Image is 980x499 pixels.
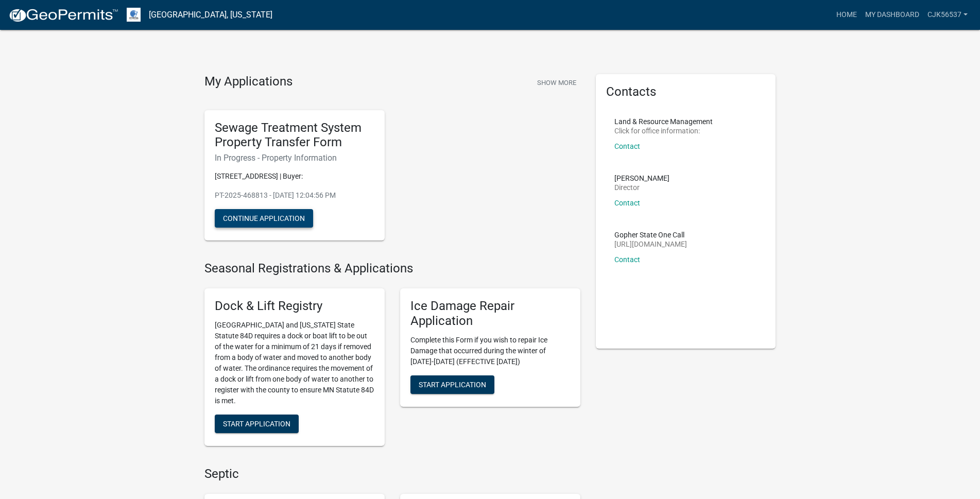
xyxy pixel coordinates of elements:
[410,375,494,394] button: Start Application
[215,121,374,150] h5: Sewage Treatment System Property Transfer Form
[204,467,580,481] h4: Septic
[614,142,640,150] a: Contact
[215,209,313,228] button: Continue Application
[410,299,570,329] h5: Ice Damage Repair Application
[614,231,687,238] p: Gopher State One Call
[832,5,861,25] a: Home
[215,153,374,163] h6: In Progress - Property Information
[204,261,580,276] h4: Seasonal Registrations & Applications
[215,299,374,314] h5: Dock & Lift Registry
[614,240,687,248] p: [URL][DOMAIN_NAME]
[215,415,299,433] button: Start Application
[614,118,713,125] p: Land & Resource Management
[614,199,640,207] a: Contact
[149,6,272,24] a: [GEOGRAPHIC_DATA], [US_STATE]
[215,320,374,406] p: [GEOGRAPHIC_DATA] and [US_STATE] State Statute 84D requires a dock or boat lift to be out of the ...
[223,419,290,427] span: Start Application
[215,171,374,182] p: [STREET_ADDRESS] | Buyer:
[204,74,293,90] h4: My Applications
[614,184,669,191] p: Director
[419,380,486,388] span: Start Application
[606,84,766,99] h5: Contacts
[614,255,640,264] a: Contact
[923,5,972,25] a: cjk56537
[533,74,580,91] button: Show More
[614,175,669,182] p: [PERSON_NAME]
[410,335,570,367] p: Complete this Form if you wish to repair Ice Damage that occurred during the winter of [DATE]-[DA...
[215,190,374,201] p: PT-2025-468813 - [DATE] 12:04:56 PM
[614,127,713,134] p: Click for office information:
[127,8,141,22] img: Otter Tail County, Minnesota
[861,5,923,25] a: My Dashboard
